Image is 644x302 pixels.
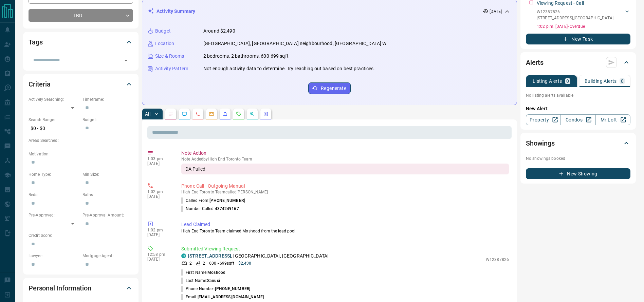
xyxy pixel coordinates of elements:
span: [EMAIL_ADDRESS][DOMAIN_NAME] [198,295,264,299]
p: Beds: [29,192,79,198]
div: TBD [29,9,133,22]
a: Property [526,114,561,125]
a: Condos [560,114,595,125]
div: W12387826[STREET_ADDRESS],[GEOGRAPHIC_DATA] [537,7,630,22]
p: Budget [155,27,171,35]
a: Mr.Loft [595,114,630,125]
p: All [145,112,150,116]
div: Alerts [526,54,630,71]
svg: Lead Browsing Activity [182,111,187,117]
span: 4374249167 [215,206,239,211]
p: [GEOGRAPHIC_DATA], [GEOGRAPHIC_DATA] neighbourhood, [GEOGRAPHIC_DATA] W [203,40,386,47]
p: [DATE] [147,232,171,237]
p: Phone Number: [181,286,250,292]
p: Last Name: [181,278,220,284]
span: [PHONE_NUMBER] [215,286,250,291]
h2: Alerts [526,57,544,68]
p: Motivation: [29,151,133,157]
p: 2 [203,260,205,266]
p: Lawyer: [29,253,79,259]
div: Tags [29,34,133,50]
h2: Criteria [29,79,51,90]
p: Pre-Approved: [29,212,79,218]
p: [STREET_ADDRESS] , [GEOGRAPHIC_DATA] [537,15,613,21]
p: Home Type: [29,171,79,177]
p: High End Toronto Team called [PERSON_NAME] [181,190,509,194]
p: Note Action [181,150,509,157]
div: DA Pulled [181,164,509,174]
p: 2 [189,260,192,266]
svg: Opportunities [250,111,255,117]
p: W12387826 [537,9,613,15]
p: 2 bedrooms, 2 bathrooms, 600-699 sqft [203,53,289,60]
p: High End Toronto Team claimed Moshood from the lead pool [181,228,509,234]
p: Pre-Approval Amount: [82,212,133,218]
p: 600 - 699 sqft [209,260,234,266]
p: First Name: [181,269,225,276]
p: Location [155,40,174,47]
p: Credit Score: [29,232,133,239]
p: Phone Call - Outgoing Manual [181,183,509,190]
svg: Requests [236,111,241,117]
p: 1:02 p.m. [DATE] - Overdue [537,23,630,30]
p: , [GEOGRAPHIC_DATA], [GEOGRAPHIC_DATA] [188,252,329,260]
p: Areas Searched: [29,137,133,144]
p: Note Added by High End Toronto Team [181,157,509,162]
p: [DATE] [147,194,171,199]
svg: Listing Alerts [222,111,228,117]
span: Sanusi [207,278,220,283]
p: Not enough activity data to determine. Try reaching out based on best practices. [203,65,375,72]
h2: Showings [526,138,555,149]
p: Lead Claimed [181,221,509,228]
h2: Personal Information [29,283,91,294]
span: Moshood [207,270,225,275]
p: Baths: [82,192,133,198]
svg: Agent Actions [263,111,269,117]
p: New Alert: [526,105,630,112]
p: Submitted Viewing Request [181,245,509,252]
p: W12387826 [486,257,509,263]
p: Timeframe: [82,96,133,102]
p: Activity Pattern [155,65,188,72]
button: Open [121,56,131,65]
p: Size & Rooms [155,53,184,60]
p: Listing Alerts [533,79,562,83]
p: Actively Searching: [29,96,79,102]
p: Min Size: [82,171,133,177]
div: Personal Information [29,280,133,296]
p: No listing alerts available [526,92,630,98]
a: [STREET_ADDRESS] [188,253,231,259]
p: Search Range: [29,117,79,123]
button: Regenerate [308,82,351,94]
p: Called From: [181,197,245,204]
button: New Task [526,34,630,44]
p: Activity Summary [157,8,195,15]
p: $2,490 [238,260,252,266]
p: 1:02 pm [147,189,171,194]
svg: Emails [209,111,214,117]
p: $0 - $0 [29,123,79,134]
p: Building Alerts [585,79,617,83]
div: Showings [526,135,630,151]
p: Mortgage Agent: [82,253,133,259]
p: Number Called: [181,206,239,212]
span: [PHONE_NUMBER] [209,198,245,203]
svg: Notes [168,111,173,117]
p: 1:02 pm [147,228,171,232]
p: [DATE] [147,161,171,166]
svg: Calls [195,111,201,117]
p: Budget: [82,117,133,123]
p: No showings booked [526,155,630,162]
p: 12:58 pm [147,252,171,257]
p: 0 [621,79,624,83]
div: Criteria [29,76,133,92]
p: 1:03 pm [147,156,171,161]
p: 0 [566,79,569,83]
p: Email: [181,294,264,300]
div: condos.ca [181,253,186,258]
div: Activity Summary[DATE] [148,5,511,18]
h2: Tags [29,37,42,48]
p: Around $2,490 [203,27,235,35]
button: New Showing [526,168,630,179]
p: [DATE] [490,8,502,15]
